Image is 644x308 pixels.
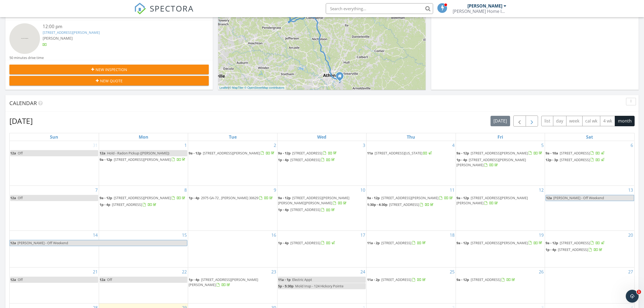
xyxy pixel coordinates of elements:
a: Go to September 15, 2025 [181,231,188,239]
a: 9a - 12p [STREET_ADDRESS][PERSON_NAME] [100,195,187,201]
span: 12a [10,195,16,200]
button: [DATE] [491,116,510,126]
a: Go to August 31, 2025 [92,141,99,150]
a: 1p - 4p 2975 GA-72 , [PERSON_NAME] 30629 [189,195,274,200]
a: 9a - 12p [STREET_ADDRESS][PERSON_NAME] [456,151,543,155]
a: Go to September 10, 2025 [359,186,366,194]
a: Go to September 27, 2025 [627,268,634,276]
a: 1p - 4p [STREET_ADDRESS] [278,240,336,245]
td: Go to September 25, 2025 [367,268,456,303]
div: 165 Ravenwood Run, Athens Ga 30605 [340,76,343,79]
span: 9a - 12p [367,195,380,200]
td: Go to August 31, 2025 [10,141,99,186]
span: 9a - 10a [546,151,558,155]
span: New Inspection [96,67,127,72]
a: 9a - 12p [STREET_ADDRESS][PERSON_NAME] [367,195,454,200]
a: © OpenStreetMap contributors [244,86,284,89]
div: 50 minutes drive time [9,55,44,60]
span: [STREET_ADDRESS] [558,247,588,252]
button: week [566,116,583,126]
a: Tuesday [228,133,238,141]
span: [STREET_ADDRESS][PERSON_NAME] [203,151,260,155]
a: Go to September 6, 2025 [630,141,634,150]
span: 9a - 12p [189,151,201,155]
span: [STREET_ADDRESS][PERSON_NAME][PERSON_NAME] [456,157,526,167]
span: 5p - 5:30p [278,284,294,288]
a: © MapTiler [229,86,244,89]
button: list [541,116,553,126]
span: 9a - 12p [100,195,112,200]
a: 1p - 4p [STREET_ADDRESS] [278,157,366,163]
td: Go to September 1, 2025 [99,141,188,186]
span: Hold - Radon Pickup ([PERSON_NAME]) [107,151,169,155]
button: day [553,116,566,126]
a: 1:30p - 4:30p [STREET_ADDRESS] [367,202,434,207]
span: [STREET_ADDRESS] [560,151,590,155]
td: Go to September 18, 2025 [367,231,456,267]
span: Calendar [9,99,37,107]
a: Go to September 22, 2025 [181,268,188,276]
td: Go to September 21, 2025 [10,268,99,303]
a: 1p - 4p [STREET_ADDRESS] [546,247,603,252]
a: 9a - 12p [STREET_ADDRESS][PERSON_NAME] [189,151,275,155]
span: [STREET_ADDRESS][PERSON_NAME] [471,240,528,245]
div: [PERSON_NAME] [467,3,502,9]
span: 12a [100,151,105,155]
a: 1p - 4p [STREET_ADDRESS] [278,207,336,212]
span: 1p - 4p [189,277,199,282]
a: 9a - 12p [STREET_ADDRESS][PERSON_NAME][PERSON_NAME] [456,195,544,206]
span: 1p - 4p [546,247,556,252]
a: 11a - 2p [STREET_ADDRESS] [367,240,427,245]
span: 2975 GA-72 , [PERSON_NAME] 30629 [201,195,258,200]
span: [STREET_ADDRESS] [560,240,590,245]
td: Go to September 19, 2025 [456,231,545,267]
a: 1p - 4p [STREET_ADDRESS] [278,240,366,246]
a: Saturday [585,133,594,141]
span: [STREET_ADDRESS] [292,151,322,155]
span: [STREET_ADDRESS] [389,202,419,207]
a: Go to September 21, 2025 [92,268,99,276]
td: Go to September 17, 2025 [277,231,366,267]
button: Next month [526,116,538,127]
td: Go to September 10, 2025 [277,186,366,231]
a: Go to September 17, 2025 [359,231,366,239]
a: Go to September 9, 2025 [273,186,277,194]
span: 12a [100,277,105,282]
button: 4 wk [600,116,615,126]
div: Marney's Home Inspections, LLC [453,9,506,14]
div: 12:00 pm [43,23,192,30]
a: 12:00 pm [STREET_ADDRESS][PERSON_NAME] [PERSON_NAME] 50 minutes drive time 35.4 miles [9,23,209,65]
a: Go to September 4, 2025 [451,141,456,150]
span: 1p - 4p [456,157,467,162]
a: 11a - 2p [STREET_ADDRESS] [367,240,455,246]
a: Friday [496,133,504,141]
span: 11a - 2p [367,240,380,245]
span: [STREET_ADDRESS][PERSON_NAME] [381,195,438,200]
span: 1p - 4p [189,195,199,200]
td: Go to September 14, 2025 [10,231,99,267]
span: [STREET_ADDRESS] [560,157,590,162]
a: 9a - 12p [STREET_ADDRESS][PERSON_NAME] [456,240,544,246]
td: Go to September 2, 2025 [188,141,277,186]
a: 1p - 4p [STREET_ADDRESS][PERSON_NAME][PERSON_NAME] [189,277,258,287]
span: 1p - 4p [278,157,289,162]
td: Go to September 20, 2025 [545,231,634,267]
span: [STREET_ADDRESS][PERSON_NAME][PERSON_NAME] [189,277,258,287]
span: [STREET_ADDRESS] [290,207,320,212]
span: Off [18,195,23,200]
a: 9a - 10a [STREET_ADDRESS] [546,150,634,157]
img: The Best Home Inspection Software - Spectora [134,3,146,14]
a: Sunday [49,133,59,141]
a: Go to September 24, 2025 [359,268,366,276]
td: Go to September 23, 2025 [188,268,277,303]
a: 9a - 12p [STREET_ADDRESS][PERSON_NAME] [100,157,186,162]
span: [STREET_ADDRESS] [471,277,501,282]
a: Go to September 1, 2025 [183,141,188,150]
span: SPECTORA [150,3,194,14]
a: Leaflet [219,86,228,89]
a: 9a - 12p [STREET_ADDRESS][PERSON_NAME][PERSON_NAME][PERSON_NAME] [278,195,349,205]
td: Go to September 27, 2025 [545,268,634,303]
a: 1p - 4p [STREET_ADDRESS][PERSON_NAME][PERSON_NAME] [456,157,526,167]
td: Go to September 12, 2025 [456,186,545,231]
div: | [218,86,286,90]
